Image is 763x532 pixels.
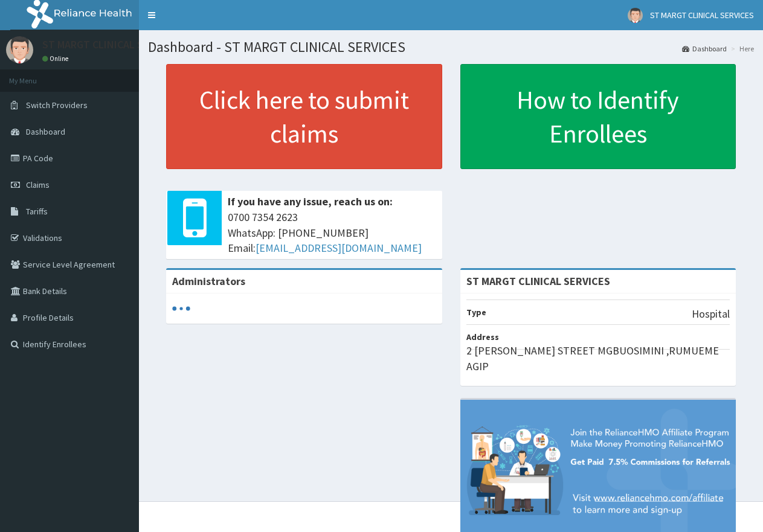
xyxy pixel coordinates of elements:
[682,43,727,54] a: Dashboard
[42,54,71,63] a: Online
[466,274,610,288] strong: ST MARGT CLINICAL SERVICES
[692,306,730,322] p: Hospital
[26,206,48,217] span: Tariffs
[466,343,730,374] p: 2 [PERSON_NAME] STREET MGBUOSIMINI ,RUMUEME AGIP
[650,10,754,21] span: ST MARGT CLINICAL SERVICES
[466,307,486,318] b: Type
[628,8,643,23] img: User Image
[728,43,754,54] li: Here
[172,300,190,318] svg: audio-loading
[166,64,442,169] a: Click here to submit claims
[256,241,422,255] a: [EMAIL_ADDRESS][DOMAIN_NAME]
[26,126,65,137] span: Dashboard
[460,64,736,169] a: How to Identify Enrollees
[228,194,393,208] b: If you have any issue, reach us on:
[148,39,754,55] h1: Dashboard - ST MARGT CLINICAL SERVICES
[228,210,436,256] span: 0700 7354 2623 WhatsApp: [PHONE_NUMBER] Email:
[42,39,181,50] p: ST MARGT CLINICAL SERVICES
[466,332,499,342] b: Address
[26,179,50,190] span: Claims
[6,36,33,63] img: User Image
[172,274,245,288] b: Administrators
[26,100,88,111] span: Switch Providers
